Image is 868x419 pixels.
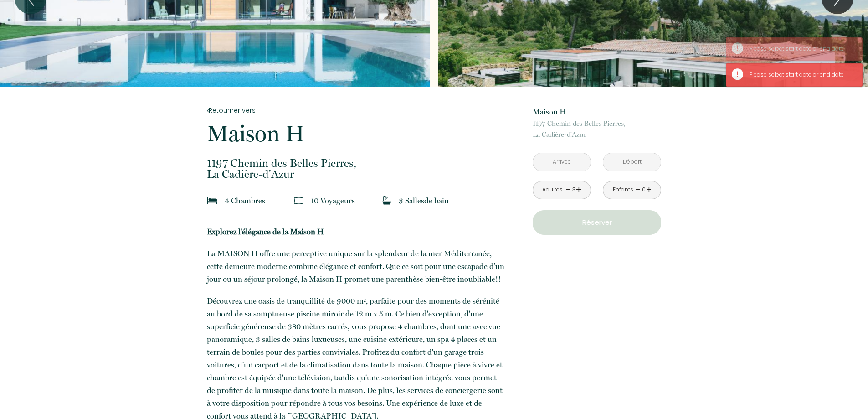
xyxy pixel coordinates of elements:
div: Please select start date or end date [749,71,853,79]
span: s [262,196,265,205]
a: Retourner vers [207,105,506,115]
p: 4 Chambre [225,194,265,207]
div: Enfants [613,186,633,194]
p: Maison H [533,105,661,118]
div: 0 [642,186,646,194]
p: ​La MAISON H offre une perceptive unique sur la splendeur de la mer Méditerranée, cette demeure m... [207,247,506,285]
p: 10 Voyageur [311,194,355,207]
a: - [565,183,570,197]
p: La Cadière-d'Azur [207,158,506,180]
p: Maison H [207,122,506,145]
span: s [421,196,424,205]
p: Réserver [536,217,658,228]
img: guests [294,196,303,205]
span: 1197 Chemin des Belles Pierres, [207,158,506,169]
div: Please select start date or end date [749,45,853,53]
span: s [352,196,355,205]
p: 3 Salle de bain [399,194,449,207]
a: + [646,183,652,197]
input: Départ [603,153,661,171]
span: 1197 Chemin des Belles Pierres, [533,118,661,129]
a: - [636,183,641,197]
button: Réserver [533,210,661,235]
p: ​ [207,225,506,238]
p: La Cadière-d'Azur [533,118,661,140]
a: + [576,183,581,197]
input: Arrivée [533,153,591,171]
div: 3 [571,186,576,194]
div: Adultes [542,186,563,194]
strong: Explorez l'élégance de la Maison H [207,227,324,236]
